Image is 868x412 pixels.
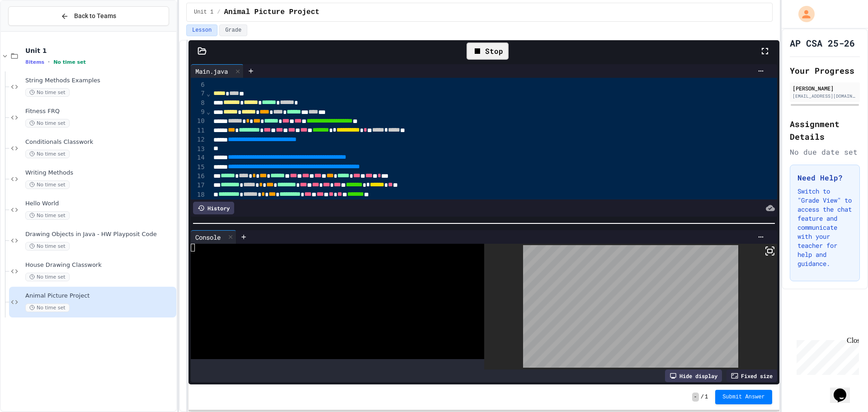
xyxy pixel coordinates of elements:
span: Animal Picture Project [224,7,319,18]
span: No time set [25,211,70,220]
div: [EMAIL_ADDRESS][DOMAIN_NAME] [793,93,857,99]
span: No time set [53,59,86,65]
div: History [193,202,234,214]
span: Drawing Objects in Java - HW Playposit Code [25,231,175,238]
iframe: chat widget [793,336,859,375]
div: Chat with us now!Close [4,4,62,57]
p: Switch to "Grade View" to access the chat feature and communicate with your teacher for help and ... [797,187,852,268]
div: 14 [191,153,206,162]
button: Lesson [186,24,217,36]
span: House Drawing Classwork [25,261,175,269]
div: Hide display [665,369,722,382]
span: Back to Teams [74,11,116,21]
span: No time set [25,303,70,312]
span: String Methods Examples [25,77,175,85]
h1: AP CSA 25-26 [790,37,855,49]
span: 8 items [25,59,44,65]
span: No time set [25,88,70,97]
span: Unit 1 [25,47,175,55]
div: [PERSON_NAME] [793,84,857,92]
span: Writing Methods [25,169,175,177]
div: 10 [191,117,206,126]
span: No time set [25,180,70,189]
span: • [48,58,50,66]
span: No time set [25,119,70,128]
div: Main.java [191,64,244,78]
h2: Your Progress [790,64,860,77]
div: No due date set [790,147,860,157]
div: 13 [191,145,206,154]
button: Back to Teams [8,6,169,26]
span: / [701,393,704,401]
button: Submit Answer [715,390,772,404]
div: 15 [191,163,206,172]
span: 1 [705,393,708,401]
span: Submit Answer [722,393,765,401]
span: No time set [25,150,70,158]
div: My Account [789,4,817,24]
div: Stop [467,43,509,60]
h3: Need Help? [797,172,852,183]
div: 18 [191,190,206,199]
span: No time set [25,273,70,281]
button: Grade [219,24,247,36]
div: 11 [191,126,206,135]
span: / [217,9,220,16]
span: Fold line [206,90,211,97]
div: Console [191,230,236,244]
span: Unit 1 [194,9,213,16]
div: 8 [191,99,206,108]
span: Fitness FRQ [25,108,175,115]
div: 9 [191,108,206,117]
div: 7 [191,89,206,98]
span: Hello World [25,200,175,208]
div: 17 [191,181,206,190]
h2: Assignment Details [790,118,860,143]
div: Console [191,232,225,242]
span: Conditionals Classwork [25,138,175,146]
span: No time set [25,242,70,251]
span: Animal Picture Project [25,292,175,300]
div: Fixed size [726,369,777,382]
div: 16 [191,172,206,181]
div: 6 [191,81,206,90]
span: Fold line [206,108,211,115]
span: - [692,393,699,402]
iframe: chat widget [830,376,859,403]
div: 12 [191,135,206,144]
div: Main.java [191,66,232,76]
